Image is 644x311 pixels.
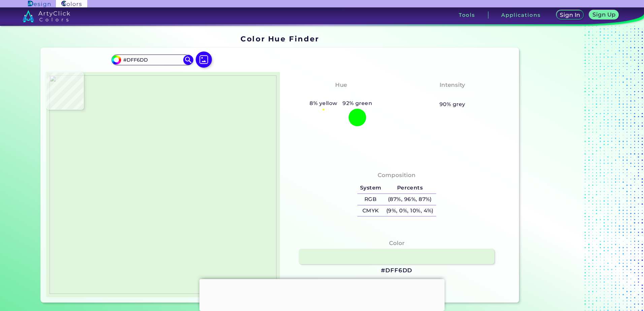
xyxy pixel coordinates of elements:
[384,205,436,216] h5: (9%, 0%, 10%, 4%)
[440,100,465,109] h5: 90% grey
[593,12,614,17] h5: Sign Up
[50,75,277,294] img: f260bd18-01f9-44ab-a12a-e6262677186c
[357,194,384,205] h5: RGB
[240,34,319,44] h1: Color Hue Finder
[28,1,51,7] img: ArtyClick Design logo
[121,55,184,64] input: type color..
[429,91,476,99] h3: Almost None
[558,11,583,19] a: Sign In
[591,11,617,19] a: Sign Up
[357,182,384,194] h5: System
[183,55,193,65] img: icon search
[389,238,405,248] h4: Color
[440,80,465,90] h4: Intensity
[384,194,436,205] h5: (87%, 96%, 87%)
[23,10,70,22] img: logo_artyclick_colors_white.svg
[196,51,212,68] img: icon picture
[384,182,436,194] h5: Percents
[340,99,375,108] h5: 92% green
[335,80,347,90] h4: Hue
[357,205,384,216] h5: CMYK
[501,12,541,18] h3: Applications
[329,91,353,99] h3: Green
[459,12,475,18] h3: Tools
[307,99,340,108] h5: 8% yellow
[522,32,606,305] iframe: Advertisement
[381,267,412,275] h3: #DFF6DD
[199,279,445,309] iframe: Advertisement
[561,12,579,18] h5: Sign In
[378,170,416,180] h4: Composition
